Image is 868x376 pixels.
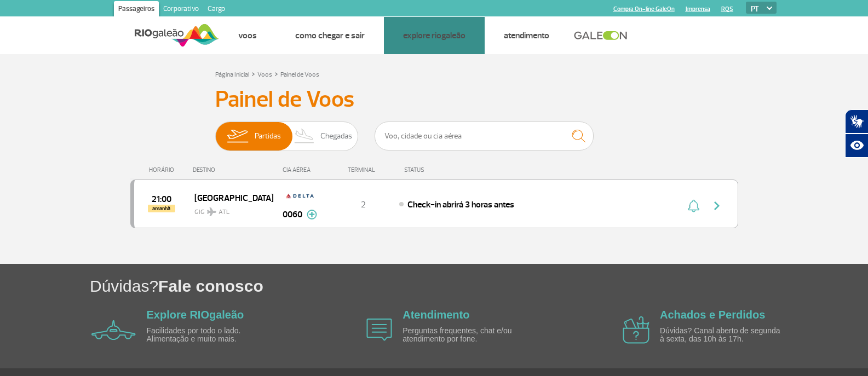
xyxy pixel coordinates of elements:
[623,316,649,344] img: airplane icon
[134,166,193,173] div: HORÁRIO
[686,5,710,13] a: Imprensa
[148,205,175,212] span: amanhã
[320,122,352,151] span: Chegadas
[280,71,319,79] a: Painel de Voos
[327,166,399,173] div: TERMINAL
[273,166,327,173] div: CIA AÉREA
[399,166,488,173] div: STATUS
[845,109,868,158] div: Plugin de acessibilidade da Hand Talk.
[403,309,469,321] a: Atendimento
[257,71,272,79] a: Voos
[152,195,171,203] span: 2025-10-02 21:00:00
[688,199,699,212] img: sino-painel-voo.svg
[158,277,263,295] span: Fale conosco
[251,67,255,80] a: >
[403,30,465,41] a: Explore RIOgaleão
[613,5,675,13] a: Compra On-line GaleOn
[91,320,136,340] img: airplane icon
[295,30,365,41] a: Como chegar e sair
[274,67,278,80] a: >
[845,109,868,134] button: Abrir tradutor de língua de sinais.
[147,309,244,321] a: Explore RIOgaleão
[147,327,273,344] p: Facilidades por todo o lado. Alimentação e muito mais.
[159,1,203,19] a: Corporativo
[207,207,216,216] img: destiny_airplane.svg
[366,319,392,341] img: airplane icon
[407,199,514,210] span: Check-in abrirá 3 horas antes
[845,134,868,158] button: Abrir recursos assistivos.
[403,327,528,344] p: Perguntas frequentes, chat e/ou atendimento por fone.
[194,190,265,205] span: [GEOGRAPHIC_DATA]
[90,275,868,297] h1: Dúvidas?
[238,30,257,41] a: Voos
[283,208,302,221] span: 0060
[193,166,273,173] div: DESTINO
[255,122,281,151] span: Partidas
[307,210,317,219] img: mais-info-painel-voo.svg
[660,327,786,344] p: Dúvidas? Canal aberto de segunda à sexta, das 10h às 17h.
[194,201,265,217] span: GIG
[504,30,549,41] a: Atendimento
[375,122,594,151] input: Voo, cidade ou cia aérea
[710,199,723,212] img: seta-direita-painel-voo.svg
[215,86,653,113] h3: Painel de Voos
[203,1,229,19] a: Cargo
[289,122,321,151] img: slider-desembarque
[660,309,765,321] a: Achados e Perdidos
[215,71,249,79] a: Página Inicial
[114,1,159,19] a: Passageiros
[721,5,733,13] a: RQS
[220,122,255,151] img: slider-embarque
[219,207,229,217] span: ATL
[361,199,366,210] span: 2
